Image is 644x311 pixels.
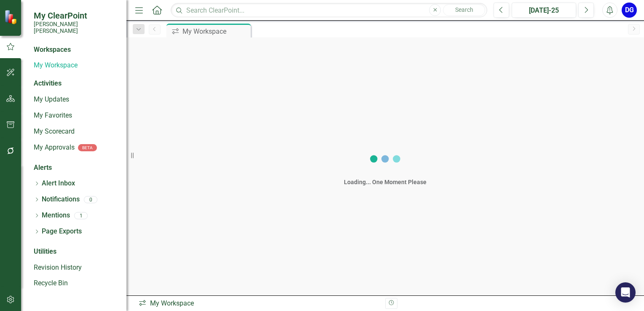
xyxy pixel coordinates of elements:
div: My Workspace [182,26,249,37]
a: My Updates [34,95,118,105]
a: My Scorecard [34,127,118,137]
div: Activities [34,79,118,88]
div: Workspaces [34,45,71,55]
a: Mentions [42,211,70,220]
div: 1 [74,212,88,219]
div: Utilities [34,247,118,257]
a: Page Exports [42,227,82,236]
span: My ClearPoint [34,11,118,21]
div: Loading... One Moment Please [344,178,427,186]
button: Search [443,4,485,16]
div: [DATE]-25 [515,5,573,16]
a: Notifications [42,195,80,204]
small: [PERSON_NAME] [PERSON_NAME] [34,21,118,35]
button: [DATE]-25 [512,3,576,18]
div: Alerts [34,163,118,173]
div: BETA [78,144,97,151]
a: Alert Inbox [42,179,75,188]
button: DG [622,3,637,18]
img: ClearPoint Strategy [4,10,19,24]
div: 0 [84,196,97,203]
a: My Workspace [34,61,118,70]
span: Search [455,6,473,13]
a: My Approvals [34,143,75,153]
input: Search ClearPoint... [171,3,487,18]
div: Open Intercom Messenger [615,282,636,303]
a: Recycle Bin [34,279,118,288]
a: Revision History [34,263,118,273]
a: My Favorites [34,111,118,121]
div: My Workspace [138,299,379,308]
